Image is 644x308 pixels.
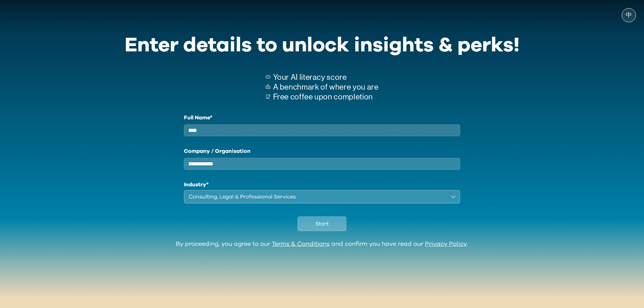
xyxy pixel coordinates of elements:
[176,241,468,248] div: By proceeding, you agree to our and confirm you have read our .
[189,193,446,201] div: Consulting, Legal & Professional Services
[184,181,460,189] h1: Industry*
[297,216,347,231] button: Start
[425,241,467,247] a: Privacy Policy
[273,92,379,102] p: Free coffee upon completion
[184,190,460,204] button: Consulting, Legal & Professional Services
[273,82,379,92] p: A benchmark of where you are
[626,12,632,19] span: 中
[272,241,330,247] a: Terms & Conditions
[273,72,379,82] p: Your AI literacy score
[184,147,460,155] label: Company / Organisation
[125,29,520,62] div: Enter details to unlock insights & perks!
[184,114,460,122] label: Full Name*
[315,220,329,228] span: Start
